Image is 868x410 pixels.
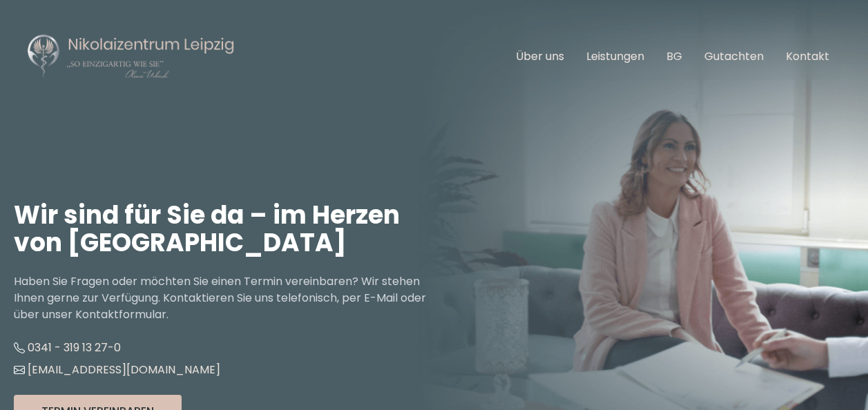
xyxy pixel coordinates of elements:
[14,340,121,355] a: 0341 - 319 13 27-0
[516,48,564,64] a: Über uns
[14,202,434,257] h1: Wir sind für Sie da – im Herzen von [GEOGRAPHIC_DATA]
[786,48,829,64] a: Kontakt
[666,48,682,64] a: BG
[28,33,235,80] img: Nikolaizentrum Leipzig Logo
[586,48,644,64] a: Leistungen
[704,48,764,64] a: Gutachten
[14,273,434,323] p: Haben Sie Fragen oder möchten Sie einen Termin vereinbaren? Wir stehen Ihnen gerne zur Verfügung....
[14,362,220,378] a: [EMAIL_ADDRESS][DOMAIN_NAME]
